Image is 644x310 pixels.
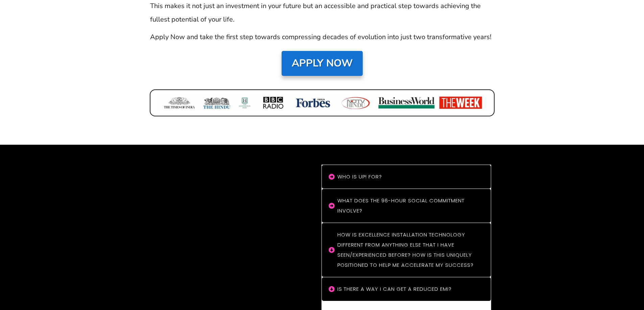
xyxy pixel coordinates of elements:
h4: How is Excellence Installation Technology different from anything else that I have seen/experienc... [337,230,482,270]
a: Apply Now [282,51,363,76]
p: Apply Now and take the first step towards compressing decades of evolution into just two transfor... [150,30,494,44]
img: forbes-1 [157,96,488,110]
strong: Apply Now [292,56,353,70]
h4: What does the 96-hour social commitment involve? [337,196,482,216]
h4: Who is uP! For? [337,172,482,182]
h4: Is there a way I can get a reduced EMI? [337,284,482,294]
